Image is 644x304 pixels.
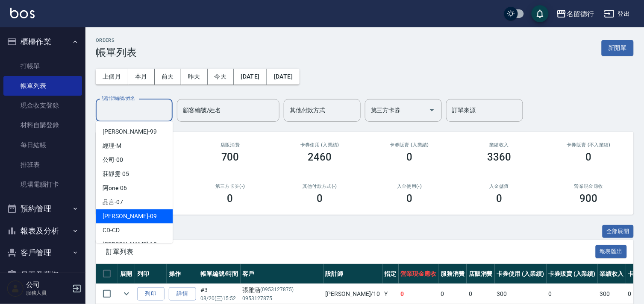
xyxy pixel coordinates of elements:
h2: 第三方卡券(-) [196,184,265,189]
th: 設計師 [323,264,382,284]
td: [PERSON_NAME] /10 [323,284,382,304]
td: 0 [399,284,439,304]
button: save [532,5,549,22]
a: 報表匯出 [596,247,627,255]
button: [DATE] [234,69,267,85]
p: 服務人員 [26,289,70,297]
p: 0953127875 [243,295,321,302]
h2: ORDERS [96,38,137,43]
td: #3 [198,284,241,304]
h3: 2460 [308,151,332,163]
span: 莊靜雯 -05 [103,170,129,178]
button: 員工及薪資 [3,264,82,286]
td: 0 [467,284,495,304]
th: 列印 [135,264,167,284]
td: 300 [598,284,626,304]
th: 帳單編號/時間 [198,264,241,284]
span: [PERSON_NAME] -99 [103,127,156,136]
th: 營業現金應收 [399,264,439,284]
th: 卡券使用 (入業績) [495,264,547,284]
h2: 店販消費 [196,142,265,148]
button: expand row [120,287,133,300]
a: 材料自購登錄 [3,115,82,135]
div: 張雅涵 [243,286,321,295]
h2: 入金儲值 [465,184,534,189]
a: 打帳單 [3,56,82,76]
button: 名留德行 [553,5,597,23]
h3: 0 [317,193,323,205]
h2: 入金使用(-) [375,184,444,189]
h2: 卡券使用 (入業績) [285,142,355,148]
h2: 營業現金應收 [554,184,623,189]
th: 指定 [382,264,399,284]
button: 客戶管理 [3,242,82,264]
th: 店販消費 [467,264,495,284]
a: 排班表 [3,155,82,175]
a: 現場電腦打卡 [3,175,82,194]
span: 經理 -M [103,141,121,150]
img: Person [7,280,24,297]
td: 0 [438,284,467,304]
button: 上個月 [96,69,128,85]
a: 詳情 [169,287,196,301]
span: 訂單列表 [106,248,596,256]
button: 昨天 [181,69,208,85]
h3: 0 [406,193,412,205]
h2: 業績收入 [465,142,534,148]
th: 服務消費 [438,264,467,284]
button: 櫃檯作業 [3,31,82,53]
label: 設計師編號/姓名 [102,95,135,102]
th: 客戶 [241,264,323,284]
h3: 0 [586,151,592,163]
th: 卡券販賣 (入業績) [547,264,598,284]
th: 操作 [167,264,198,284]
span: CD -CD [103,226,120,235]
span: 品言 -07 [103,198,123,207]
button: 列印 [137,287,165,301]
button: 新開單 [602,40,634,56]
td: Y [382,284,399,304]
a: 每日結帳 [3,135,82,155]
button: 報表及分析 [3,220,82,242]
h2: 其他付款方式(-) [285,184,355,189]
th: 業績收入 [598,264,626,284]
a: 帳單列表 [3,76,82,96]
button: 報表匯出 [596,245,627,258]
button: 登出 [601,6,634,22]
button: Open [425,103,439,117]
h2: 卡券販賣 (不入業績) [554,142,623,148]
button: 預約管理 [3,198,82,220]
button: 前天 [155,69,181,85]
span: [PERSON_NAME] -09 [103,212,156,221]
p: (0953127875) [261,286,294,295]
td: 0 [547,284,598,304]
button: [DATE] [267,69,300,85]
h3: 帳單列表 [96,47,137,58]
h3: 900 [580,193,598,205]
span: 阿one -06 [103,184,127,193]
h2: 卡券販賣 (入業績) [375,142,444,148]
a: 現金收支登錄 [3,96,82,115]
h3: 0 [227,193,233,205]
h3: 0 [406,151,412,163]
h5: 公司 [26,281,70,289]
button: 全部展開 [603,225,634,238]
div: 名留德行 [567,9,594,19]
button: 本月 [128,69,155,85]
h3: 3360 [487,151,511,163]
p: 08/20 (三) 15:52 [200,295,238,302]
td: 300 [495,284,547,304]
button: 今天 [208,69,234,85]
img: Logo [10,8,35,18]
span: 公司 -00 [103,155,123,164]
th: 展開 [118,264,135,284]
a: 新開單 [602,44,634,52]
h3: 0 [496,193,502,205]
h3: 700 [221,151,239,163]
span: [PERSON_NAME] -10 [103,240,156,249]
